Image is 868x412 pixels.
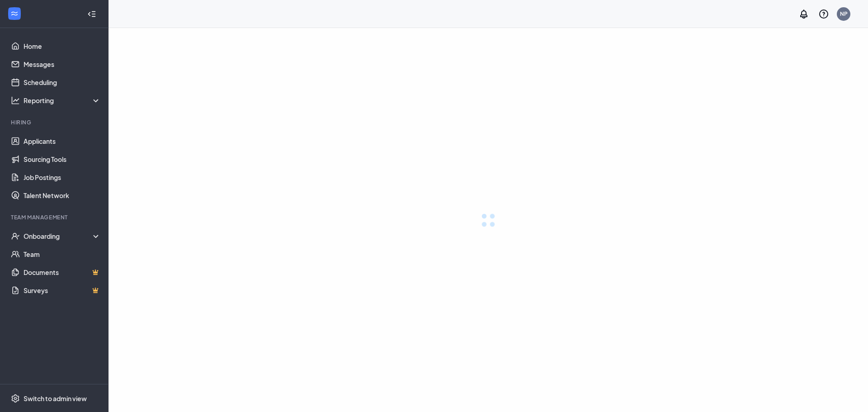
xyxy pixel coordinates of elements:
[11,394,20,403] svg: Settings
[840,10,848,18] div: NP
[10,9,19,18] svg: WorkstreamLogo
[24,394,87,403] div: Switch to admin view
[798,9,809,19] svg: Notifications
[24,73,101,91] a: Scheduling
[24,232,101,241] div: Onboarding
[818,9,829,19] svg: QuestionInfo
[24,150,101,168] a: Sourcing Tools
[11,232,20,241] svg: UserCheck
[24,263,101,281] a: DocumentsCrown
[24,96,101,105] div: Reporting
[11,118,99,126] div: Hiring
[24,168,101,186] a: Job Postings
[11,96,20,105] svg: Analysis
[11,213,99,221] div: Team Management
[24,281,101,299] a: SurveysCrown
[24,37,101,55] a: Home
[87,9,96,19] svg: Collapse
[24,245,101,263] a: Team
[24,55,101,73] a: Messages
[24,186,101,204] a: Talent Network
[24,132,101,150] a: Applicants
